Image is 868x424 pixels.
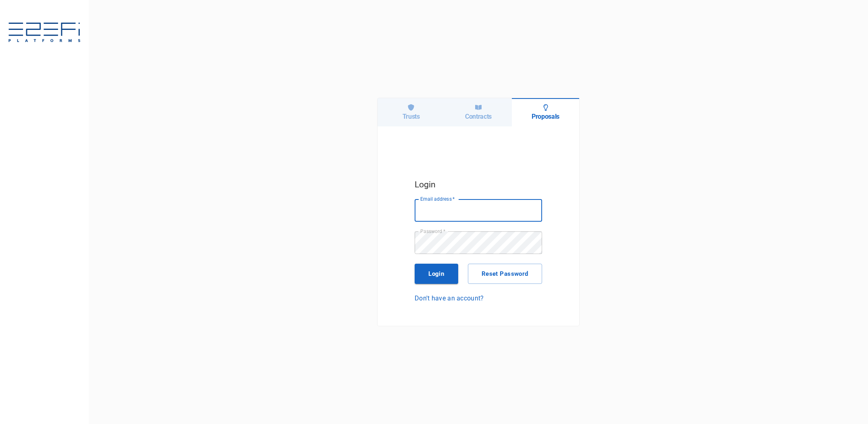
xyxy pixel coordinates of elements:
label: Password [420,228,445,235]
a: Don't have an account? [415,294,542,303]
button: Login [415,264,458,284]
h6: Contracts [465,113,492,120]
img: E2EFiPLATFORMS-7f06cbf9.svg [8,23,81,44]
h6: Trusts [403,113,420,120]
label: Email address [420,195,455,202]
h5: Login [415,178,542,191]
h6: Proposals [532,113,559,120]
button: Reset Password [468,264,542,284]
